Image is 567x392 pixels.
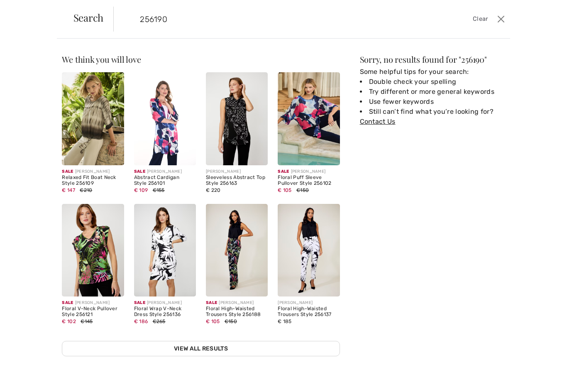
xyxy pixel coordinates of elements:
[278,175,340,186] div: Floral Puff Sleeve Pullover Style 256102
[134,7,404,32] input: TYPE TO SEARCH
[206,169,268,175] div: [PERSON_NAME]
[278,306,340,318] div: Floral High-Waisted Trousers Style 256137
[134,204,196,297] img: Floral Wrap V-Neck Dress Style 256136. Black/Off White
[278,300,340,306] div: [PERSON_NAME]
[134,187,148,193] span: € 109
[278,169,340,175] div: [PERSON_NAME]
[73,12,104,22] span: Search
[62,175,124,186] div: Relaxed Fit Boat Neck Style 256109
[134,169,196,175] div: [PERSON_NAME]
[360,77,505,87] li: Double check your spelling
[81,318,93,324] span: €145
[206,72,268,165] img: Sleeveless Abstract Top Style 256163. Black/Off White
[62,54,141,65] span: We think you will love
[62,300,73,305] span: Sale
[278,204,340,297] img: Floral High-Waisted Trousers Style 256137. Black/Off White
[134,306,196,318] div: Floral Wrap V-Neck Dress Style 256136
[134,318,148,324] span: € 186
[134,300,196,306] div: [PERSON_NAME]
[360,118,396,125] a: Contact Us
[134,72,196,165] img: Abstract Cardigan Style 256101. Fuchsia/Blue
[62,318,76,324] span: € 102
[80,187,92,193] span: €210
[360,97,505,107] li: Use fewer keywords
[206,204,268,297] img: Floral High-Waisted Trousers Style 256188. Black/Multi
[278,169,289,174] span: Sale
[153,187,165,193] span: €155
[206,175,268,186] div: Sleeveless Abstract Top Style 256163
[62,341,340,356] a: View All Results
[206,187,221,193] span: € 220
[134,175,196,186] div: Abstract Cardigan Style 256101
[495,12,507,26] button: Close
[206,300,217,305] span: Sale
[62,187,75,193] span: € 147
[360,55,505,64] div: Sorry, no results found for " "
[206,300,268,306] div: [PERSON_NAME]
[360,107,505,127] li: Still can’t find what you’re looking for?
[206,306,268,318] div: Floral High-Waisted Trousers Style 256188
[360,67,505,127] div: Some helpful tips for your search:
[360,87,505,97] li: Try different or more general keywords
[296,187,309,193] span: €150
[153,318,166,324] span: €265
[278,72,340,165] img: Floral Puff Sleeve Pullover Style 256102. Fuchsia/Blue
[62,169,73,174] span: Sale
[278,318,292,324] span: € 185
[225,318,237,324] span: €150
[62,72,124,165] img: Relaxed Fit Boat Neck Style 256109. Beige/brown
[62,204,124,297] img: Floral V-Neck Pullover Style 256121. Green/fuchsia
[62,169,124,175] div: [PERSON_NAME]
[134,300,145,305] span: Sale
[278,187,292,193] span: € 105
[206,318,220,324] span: € 105
[461,54,484,65] span: 256190
[62,306,124,318] div: Floral V-Neck Pullover Style 256121
[473,15,488,24] span: Clear
[62,300,124,306] div: [PERSON_NAME]
[134,169,145,174] span: Sale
